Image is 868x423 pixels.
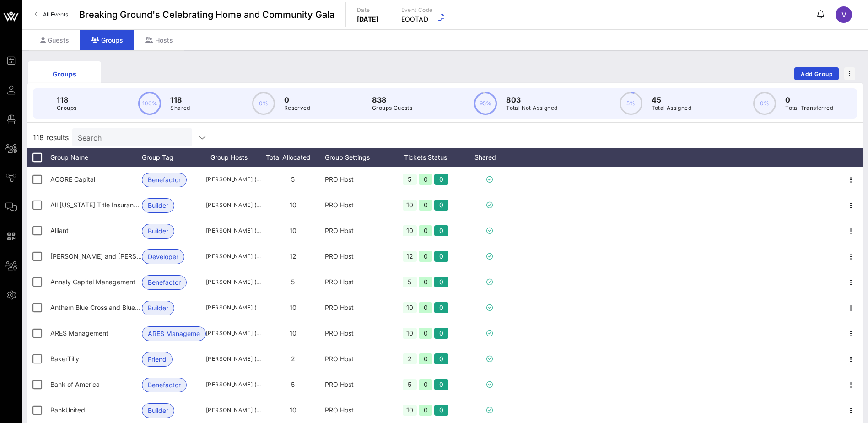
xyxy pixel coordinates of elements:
[419,405,433,416] div: 0
[434,379,448,390] div: 0
[206,175,261,184] span: [PERSON_NAME] ([EMAIL_ADDRESS][DOMAIN_NAME] )
[50,201,172,209] span: All New York Title Insurance Company
[372,103,412,113] p: Groups Guests
[206,380,261,389] span: [PERSON_NAME] ([PERSON_NAME][EMAIL_ADDRESS][PERSON_NAME][DOMAIN_NAME])
[206,406,261,415] span: [PERSON_NAME] ([EMAIL_ADDRESS][DOMAIN_NAME])
[50,355,79,363] span: BakerTilly
[291,175,295,183] span: 5
[50,304,155,311] span: Anthem Blue Cross and Blue Shield
[836,6,852,23] div: V
[142,148,206,167] div: Group Tag
[434,405,448,416] div: 0
[148,250,178,264] span: Developer
[325,295,389,320] div: PRO Host
[419,353,433,364] div: 0
[841,10,846,19] span: V
[50,148,142,167] div: Group Name
[401,15,433,24] p: EOOTAD
[419,251,433,262] div: 0
[290,406,297,414] span: 10
[29,30,80,50] div: Guests
[261,148,325,167] div: Total Allocated
[291,355,295,363] span: 2
[434,225,448,236] div: 0
[148,199,168,212] span: Builder
[290,201,297,209] span: 10
[206,226,261,235] span: [PERSON_NAME] ([PERSON_NAME][EMAIL_ADDRESS][PERSON_NAME][DOMAIN_NAME])
[80,30,134,50] div: Groups
[325,192,389,218] div: PRO Host
[284,94,310,105] p: 0
[434,251,448,262] div: 0
[325,148,389,167] div: Group Settings
[284,103,310,113] p: Reserved
[434,174,448,185] div: 0
[148,301,168,315] span: Builder
[403,379,417,390] div: 5
[325,397,389,423] div: PRO Host
[419,277,433,287] div: 0
[170,103,190,113] p: Shared
[506,94,557,105] p: 803
[652,103,692,113] p: Total Assigned
[419,302,433,313] div: 0
[290,304,297,311] span: 10
[325,320,389,346] div: PRO Host
[403,405,417,416] div: 10
[290,329,297,337] span: 10
[419,379,433,390] div: 0
[206,252,261,261] span: [PERSON_NAME] ([PERSON_NAME][EMAIL_ADDRESS][DOMAIN_NAME])
[291,278,295,286] span: 5
[434,353,448,364] div: 0
[419,328,433,339] div: 0
[325,244,389,269] div: PRO Host
[134,30,184,50] div: Hosts
[357,15,379,24] p: [DATE]
[206,329,261,338] span: [PERSON_NAME] ([EMAIL_ADDRESS][DOMAIN_NAME])
[785,103,833,113] p: Total Transferred
[57,94,76,105] p: 118
[170,94,190,105] p: 118
[206,201,261,210] span: [PERSON_NAME] ([EMAIL_ADDRESS][DOMAIN_NAME])
[419,225,433,236] div: 0
[506,103,557,113] p: Total Not Assigned
[325,269,389,295] div: PRO Host
[372,94,412,105] p: 838
[50,227,69,234] span: Alliant
[419,200,433,211] div: 0
[434,200,448,211] div: 0
[148,224,168,238] span: Builder
[419,174,433,185] div: 0
[206,148,261,167] div: Group Hosts
[50,329,108,337] span: ARES Management
[434,328,448,339] div: 0
[403,200,417,211] div: 10
[290,227,297,234] span: 10
[50,406,85,414] span: BankUnited
[403,302,417,313] div: 10
[403,225,417,236] div: 10
[403,174,417,185] div: 5
[148,404,168,418] span: Builder
[148,173,181,187] span: Benefactor
[794,67,839,80] button: Add Group
[148,276,181,289] span: Benefactor
[35,69,94,79] div: Groups
[462,148,517,167] div: Shared
[785,94,833,105] p: 0
[325,167,389,192] div: PRO Host
[57,103,76,113] p: Groups
[434,277,448,287] div: 0
[50,278,135,286] span: Annaly Capital Management
[403,328,417,339] div: 10
[800,70,833,77] span: Add Group
[43,11,68,18] span: All Events
[29,7,74,22] a: All Events
[357,5,379,15] p: Date
[33,132,69,143] span: 118 results
[403,353,417,364] div: 2
[148,352,167,366] span: Friend
[652,94,692,105] p: 45
[325,346,389,372] div: PRO Host
[148,327,200,341] span: ARES Management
